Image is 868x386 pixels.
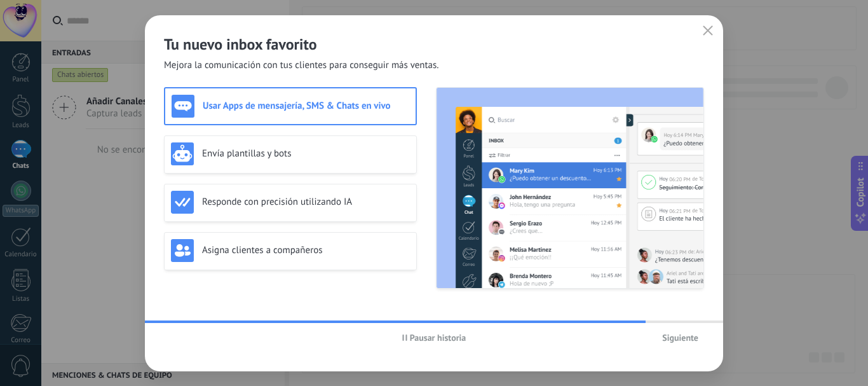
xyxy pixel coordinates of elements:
h3: Responde con precisión utilizando IA [202,196,410,208]
h3: Usar Apps de mensajería, SMS & Chats en vivo [203,100,409,112]
h2: Tu nuevo inbox favorito [164,34,704,54]
h3: Envía plantillas y bots [202,148,410,160]
h3: Asigna clientes a compañeros [202,244,410,256]
span: Mejora la comunicación con tus clientes para conseguir más ventas. [164,59,439,72]
span: Siguiente [662,333,698,342]
button: Siguiente [656,328,704,347]
span: Pausar historia [410,333,466,342]
button: Pausar historia [397,328,472,347]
